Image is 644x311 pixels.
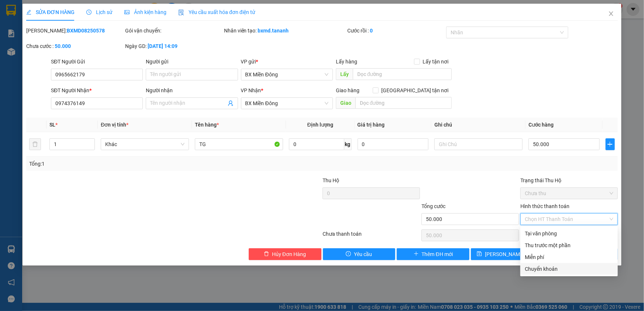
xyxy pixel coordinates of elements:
[89,145,93,149] span: down
[195,138,283,150] input: VD: Bàn, Ghế
[124,10,130,15] span: picture
[322,230,421,243] div: Chưa thanh toán
[178,9,255,15] span: Yêu cầu xuất hóa đơn điện tử
[608,11,614,17] span: close
[353,68,452,80] input: Dọc đường
[471,248,544,260] button: save[PERSON_NAME] thay đổi
[525,253,613,261] div: Miễn phí
[336,97,355,109] span: Giao
[89,140,93,144] span: up
[421,203,445,209] span: Tổng cước
[51,58,143,66] div: SĐT Người Gửi
[520,203,569,209] label: Hình thức thanh toán
[60,53,70,63] span: SL
[6,24,58,34] div: 0965662179
[355,97,452,109] input: Dọc đường
[62,41,72,48] span: CC :
[258,28,289,34] b: bxmd.tananh
[346,251,351,257] span: exclamation-circle
[63,6,123,24] div: BX Miền Đông
[528,122,554,128] span: Cước hàng
[477,251,482,257] span: save
[6,53,123,63] div: Tên hàng: TG ( : 1 )
[264,251,269,257] span: delete
[178,10,184,15] img: icon
[67,28,105,34] b: BXMD08250578
[520,176,618,184] div: Trạng thái Thu Hộ
[26,10,31,15] span: edit
[86,9,113,15] span: Lịch sử
[6,7,18,15] span: Gửi:
[26,42,124,50] div: Chưa cước :
[26,27,124,35] div: [PERSON_NAME]:
[245,98,328,109] span: BX Miền Đông
[379,86,452,94] span: [GEOGRAPHIC_DATA] tận nơi
[125,27,223,35] div: Gói vận chuyển:
[49,122,55,128] span: SL
[63,7,80,15] span: Nhận:
[62,39,124,49] div: 50.000
[525,188,613,199] span: Chưa thu
[195,122,219,128] span: Tên hàng
[272,250,306,258] span: Hủy Đơn Hàng
[336,87,359,93] span: Giao hàng
[358,122,385,128] span: Giá trị hàng
[6,6,58,24] div: BX Miền Đông
[609,217,614,221] span: close-circle
[606,141,614,147] span: plus
[125,42,223,50] div: Ngày GD:
[29,160,249,168] div: Tổng: 1
[86,139,94,144] span: Increase Value
[249,248,321,260] button: deleteHủy Đơn Hàng
[224,27,346,35] div: Nhân viên tạo:
[414,251,419,257] span: plus
[485,250,544,258] span: [PERSON_NAME] thay đổi
[241,87,261,93] span: VP Nhận
[86,10,92,15] span: clock-circle
[146,58,238,66] div: Người gửi
[26,9,75,15] span: SỬA ĐƠN HÀNG
[323,248,396,260] button: exclamation-circleYêu cầu
[397,248,469,260] button: plusThêm ĐH mới
[606,138,615,150] button: plus
[51,86,143,94] div: SĐT Người Nhận
[323,177,339,183] span: Thu Hộ
[146,86,238,94] div: Người nhận
[29,138,41,150] button: delete
[148,43,178,49] b: [DATE] 14:09
[420,58,452,66] span: Lấy tận nơi
[601,4,621,24] button: Close
[124,9,166,15] span: Ảnh kiện hàng
[344,138,352,150] span: kg
[422,250,453,258] span: Thêm ĐH mới
[105,139,185,150] span: Khác
[228,100,234,106] span: user-add
[101,122,128,128] span: Đơn vị tính
[307,122,333,128] span: Định lượng
[525,229,613,238] div: Tại văn phòng
[63,24,123,34] div: 0974376149
[336,59,357,65] span: Lấy hàng
[245,69,328,80] span: BX Miền Đông
[86,144,94,150] span: Decrease Value
[525,214,613,225] span: Chọn HT Thanh Toán
[55,43,71,49] b: 50.000
[525,241,613,249] div: Thu trước một phần
[347,27,445,35] div: Cước rồi :
[431,118,526,132] th: Ghi chú
[354,250,372,258] span: Yêu cầu
[370,28,373,34] b: 0
[336,68,353,80] span: Lấy
[525,265,613,273] div: Chuyển khoản
[241,58,333,66] div: VP gửi
[434,138,523,150] input: Ghi Chú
